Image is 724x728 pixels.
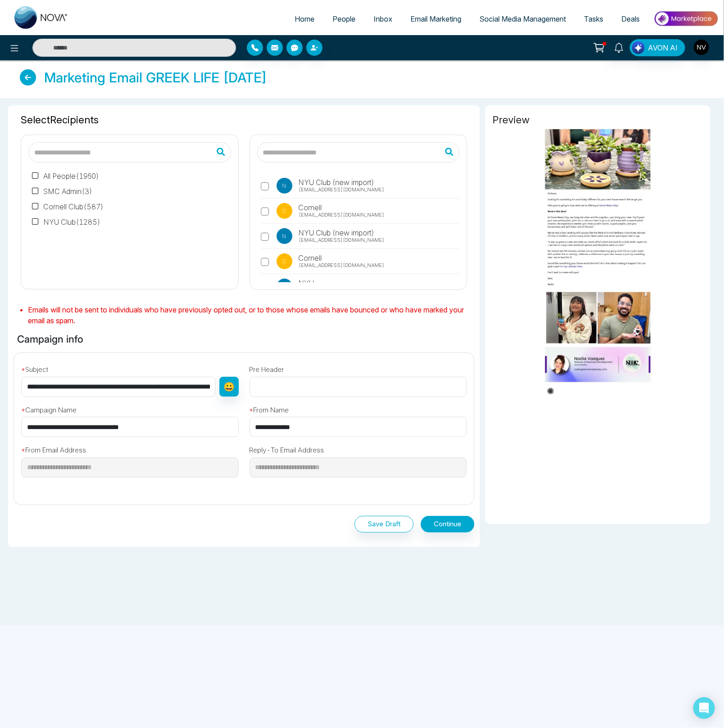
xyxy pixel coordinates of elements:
span: [EMAIL_ADDRESS][DOMAIN_NAME] [299,186,385,194]
span: Cornell [297,253,322,263]
a: Home [286,10,323,27]
p: C [277,253,292,269]
span: [EMAIL_ADDRESS][DOMAIN_NAME] [299,262,385,269]
span: Email Marketing [410,14,461,23]
input: N NYU Club (new import) [EMAIL_ADDRESS][DOMAIN_NAME] [261,182,269,190]
input: NYU Club(1285) [32,218,40,226]
a: Tasks [575,10,612,27]
label: All People ( 1960 ) [32,171,99,181]
span: Social Media Management [479,14,566,23]
span: AVON AI [648,42,678,53]
button: Continue [421,516,474,533]
img: novacrm [492,345,703,398]
label: From Name [250,405,289,416]
a: People [323,10,364,27]
img: Market-place.gif [653,9,719,29]
span: Home [295,14,314,23]
label: SMC Admin ( 3 ) [32,186,92,197]
button: Save Draft [355,516,414,533]
span: People [332,14,355,23]
span: Preview [492,113,703,127]
img: User Avatar [694,40,709,55]
input: Cornell Club(587) [32,203,40,211]
a: Inbox [364,10,401,27]
img: novacrm [492,127,703,345]
img: Nova CRM Logo [14,6,68,29]
span: NYU [297,278,314,289]
button: AVON AI [630,39,685,56]
input: C Cornell [EMAIL_ADDRESS][DOMAIN_NAME] [261,208,269,216]
h4: Marketing Email GREEK LIFE [DATE] [44,69,267,86]
div: Open Intercom Messenger [693,697,715,719]
span: Cornell [297,202,322,213]
label: Pre Header [250,365,284,375]
h6: Campaign info [14,331,87,347]
span: Inbox [373,14,392,23]
a: Social Media Management [470,10,575,27]
li: Emails will not be sent to individuals who have previously opted out, or to those whose emails ha... [28,304,474,326]
span: [EMAIL_ADDRESS][DOMAIN_NAME] [299,211,385,219]
p: N [277,279,292,294]
span: Deals [621,14,640,23]
label: NYU Club ( 1285 ) [32,217,100,227]
span: NYU Club (new import) [297,227,375,238]
label: Subject [21,365,48,375]
input: SMC Admin(3) [32,188,40,196]
span: Select Recipients [21,113,467,127]
button: 😀 [219,377,239,397]
label: From Email Address [21,445,86,456]
p: C [277,203,292,219]
label: Campaign Name [21,405,77,416]
input: All People(1960) [32,172,40,181]
span: NYU Club (new import) [297,177,375,188]
img: Lead Flow [632,41,645,54]
a: Deals [612,10,649,27]
span: Tasks [584,14,603,23]
label: Reply-To Email Address [250,445,324,456]
input: N NYU Club (new import) [EMAIL_ADDRESS][DOMAIN_NAME] [261,233,269,241]
input: C Cornell [EMAIL_ADDRESS][DOMAIN_NAME] [261,258,269,266]
p: N [277,178,292,194]
p: N [277,228,292,244]
span: [EMAIL_ADDRESS][DOMAIN_NAME] [299,236,385,244]
label: Cornell Club ( 587 ) [32,201,104,212]
a: Email Marketing [401,10,470,27]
